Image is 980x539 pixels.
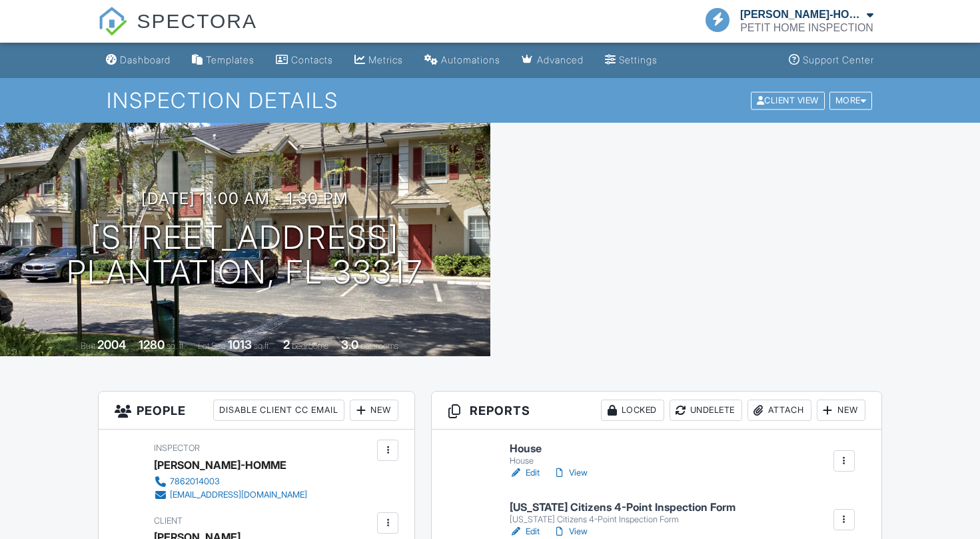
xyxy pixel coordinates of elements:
div: Disable Client CC Email [213,400,344,421]
a: [EMAIL_ADDRESS][DOMAIN_NAME] [154,488,307,502]
a: Automations (Basic) [419,48,506,73]
span: sq.ft. [254,341,270,351]
span: SPECTORA [137,7,258,35]
div: New [350,400,398,421]
span: bathrooms [360,341,398,351]
span: Lot Size [198,341,226,351]
a: Edit [510,525,540,538]
div: [PERSON_NAME]-HOMME [740,8,863,21]
div: 1013 [228,338,252,352]
div: Settings [619,54,658,65]
div: PETIT HOME INSPECTION [740,21,873,35]
div: [US_STATE] Citizens 4-Point Inspection Form [510,514,735,525]
span: sq. ft. [167,341,185,351]
span: Inspector [154,443,200,453]
div: Automations [441,54,500,65]
div: [EMAIL_ADDRESS][DOMAIN_NAME] [170,490,307,500]
a: SPECTORA [98,20,257,45]
a: House House [510,443,593,466]
div: [PERSON_NAME]-HOMME [154,455,286,475]
div: Templates [206,54,254,65]
h3: People [99,392,414,430]
h6: [US_STATE] Citizens 4-Point Inspection Form [510,502,735,514]
h1: Inspection Details [107,89,873,112]
a: View [553,466,588,480]
div: 1280 [139,338,165,352]
a: View [553,525,588,538]
a: Templates [187,48,260,73]
a: 7862014003 [154,475,307,488]
div: More [829,91,873,109]
div: 2004 [97,338,126,352]
a: Client View [749,95,828,105]
a: Support Center [783,48,879,73]
div: Metrics [368,54,403,65]
div: Advanced [537,54,584,65]
div: Undelete [670,400,742,421]
div: 3.0 [341,338,358,352]
h1: [STREET_ADDRESS] Plantation, FL 33317 [67,220,423,291]
div: Attach [747,400,811,421]
div: House [510,456,593,466]
a: Settings [600,48,663,73]
div: Client View [751,91,825,109]
h3: Reports [432,392,881,430]
a: Advanced [516,48,589,73]
img: The Best Home Inspection Software - Spectora [98,7,127,36]
div: 7862014003 [170,476,220,487]
a: Dashboard [101,48,176,73]
a: Contacts [270,48,338,73]
div: Dashboard [120,54,171,65]
a: [US_STATE] Citizens 4-Point Inspection Form [US_STATE] Citizens 4-Point Inspection Form [510,502,735,525]
div: New [817,400,865,421]
div: Contacts [291,54,333,65]
div: Support Center [803,54,874,65]
h3: [DATE] 11:00 am - 1:30 pm [141,189,348,207]
span: bedrooms [292,341,328,351]
a: Metrics [349,48,408,73]
div: Locked [601,400,664,421]
a: Edit [510,466,540,480]
div: 2 [283,338,290,352]
span: Client [154,516,183,526]
h6: House [510,443,593,455]
span: Built [81,341,95,351]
